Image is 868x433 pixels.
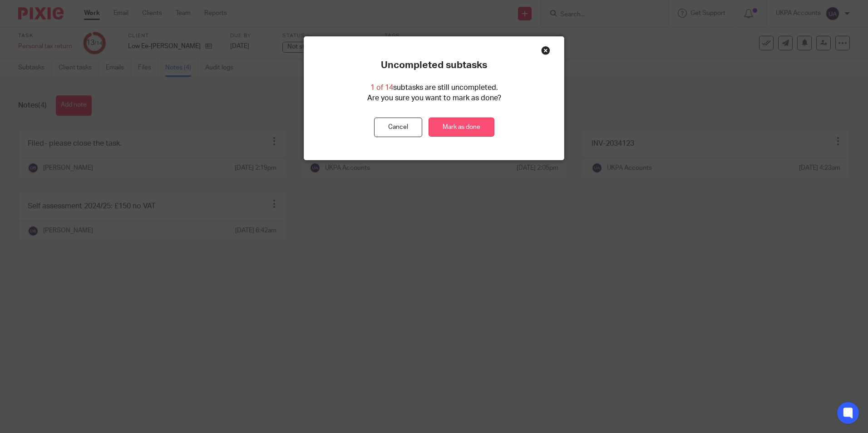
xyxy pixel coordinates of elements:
[381,59,487,71] p: Uncompleted subtasks
[370,83,498,93] p: subtasks are still uncompleted.
[370,84,393,91] span: 1 of 14
[541,46,550,55] div: Close this dialog window
[374,118,422,137] button: Cancel
[429,118,494,137] a: Mark as done
[367,93,501,103] p: Are you sure you want to mark as done?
